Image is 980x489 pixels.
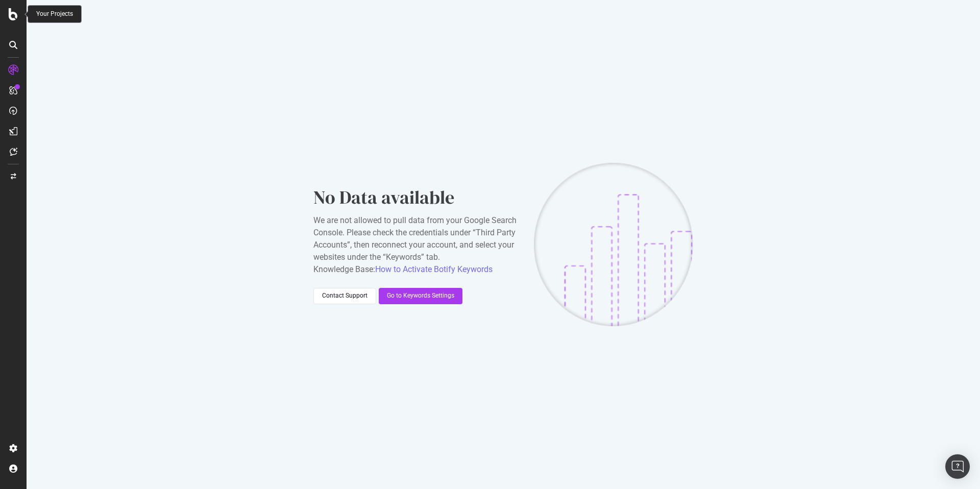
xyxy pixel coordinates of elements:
[313,185,518,210] div: No Data available
[322,291,367,300] div: Contact Support
[313,264,375,274] span: Knowledge Base:
[313,288,376,304] button: Contact Support
[379,288,462,304] button: Go to Keywords Settings
[387,291,454,300] div: Go to Keywords Settings
[534,163,693,326] img: Chd7Zq7f.png
[375,264,493,274] a: How to Activate Botify Keywords
[313,214,518,276] div: We are not allowed to pull data from your Google Search Console. Please check the credentials und...
[945,454,970,479] div: Open Intercom Messenger
[36,10,73,18] div: Your Projects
